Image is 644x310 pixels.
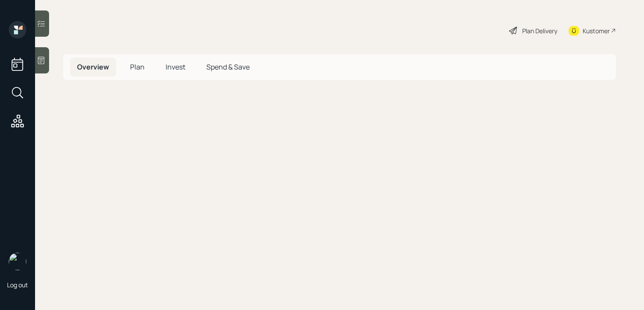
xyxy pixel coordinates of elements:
[166,62,185,72] span: Invest
[206,62,250,72] span: Spend & Save
[522,26,557,35] div: Plan Delivery
[7,281,28,289] div: Log out
[130,62,145,72] span: Plan
[77,62,109,72] span: Overview
[583,26,610,35] div: Kustomer
[9,253,26,270] img: retirable_logo.png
